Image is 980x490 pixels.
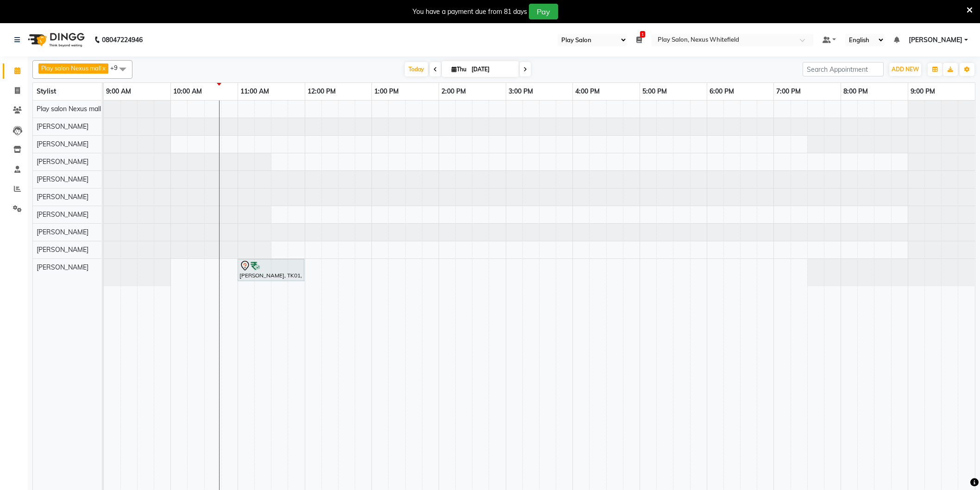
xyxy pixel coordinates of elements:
[101,64,106,72] a: x
[506,85,535,98] a: 3:00 PM
[37,87,56,95] span: Stylist
[37,140,88,148] span: [PERSON_NAME]
[803,62,884,76] input: Search Appointment
[24,27,87,53] img: logo
[640,85,669,98] a: 5:00 PM
[305,85,338,98] a: 12:00 PM
[908,85,937,98] a: 9:00 PM
[37,263,88,271] span: [PERSON_NAME]
[37,105,101,113] span: Play salon Nexus mall
[774,85,803,98] a: 7:00 PM
[102,27,143,53] b: 08047224946
[372,85,401,98] a: 1:00 PM
[636,36,642,44] a: 1
[707,85,736,98] a: 6:00 PM
[41,64,101,72] span: Play salon Nexus mall
[37,157,88,166] span: [PERSON_NAME]
[909,35,962,45] span: [PERSON_NAME]
[37,175,88,183] span: [PERSON_NAME]
[239,260,303,280] div: [PERSON_NAME], TK01, 11:00 AM-12:00 PM, Hair Cut Men (Senior stylist)
[37,122,88,131] span: [PERSON_NAME]
[104,85,133,98] a: 9:00 AM
[405,62,428,76] span: Today
[171,85,204,98] a: 10:00 AM
[469,63,515,76] input: 2025-09-04
[439,85,468,98] a: 2:00 PM
[529,4,558,19] button: Pay
[110,64,125,71] span: +9
[238,85,271,98] a: 11:00 AM
[37,193,88,201] span: [PERSON_NAME]
[640,31,645,38] span: 1
[37,228,88,236] span: [PERSON_NAME]
[37,210,88,219] span: [PERSON_NAME]
[449,66,469,73] span: Thu
[573,85,602,98] a: 4:00 PM
[413,7,527,17] div: You have a payment due from 81 days
[892,66,919,73] span: ADD NEW
[841,85,870,98] a: 8:00 PM
[37,245,88,254] span: [PERSON_NAME]
[889,63,921,76] button: ADD NEW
